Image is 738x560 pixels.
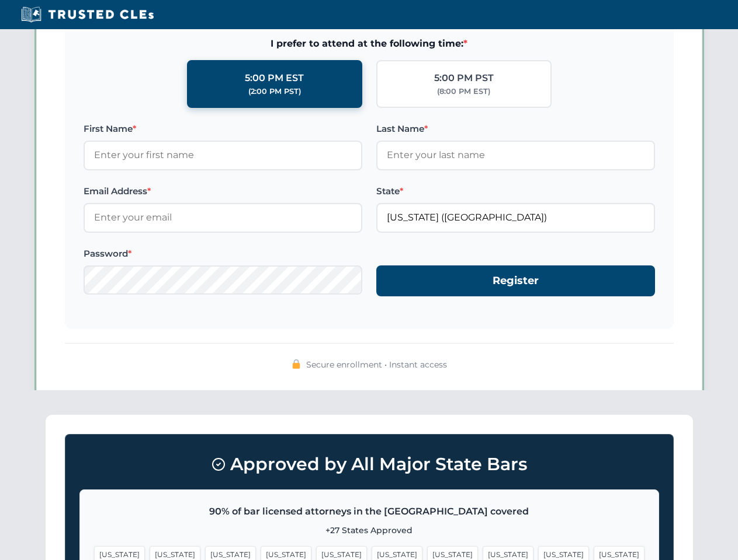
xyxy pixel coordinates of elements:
[84,122,362,136] label: First Name
[376,141,655,170] input: Enter your last name
[434,71,494,86] div: 5:00 PM PST
[94,504,645,519] p: 90% of bar licensed attorneys in the [GEOGRAPHIC_DATA] covered
[437,86,490,97] div: (8:00 PM EST)
[84,184,362,198] label: Email Address
[248,86,301,97] div: (2:00 PM PST)
[84,36,655,51] span: I prefer to attend at the following time:
[245,71,304,86] div: 5:00 PM EST
[376,265,655,296] button: Register
[84,141,362,170] input: Enter your first name
[94,524,645,537] p: +27 States Approved
[292,359,301,369] img: 🔒
[376,122,655,136] label: Last Name
[79,449,659,480] h3: Approved by All Major State Bars
[84,203,362,232] input: Enter your email
[18,6,157,23] img: Trusted CLEs
[376,203,655,232] input: Florida (FL)
[306,358,447,371] span: Secure enrollment • Instant access
[376,184,655,198] label: State
[84,247,362,261] label: Password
